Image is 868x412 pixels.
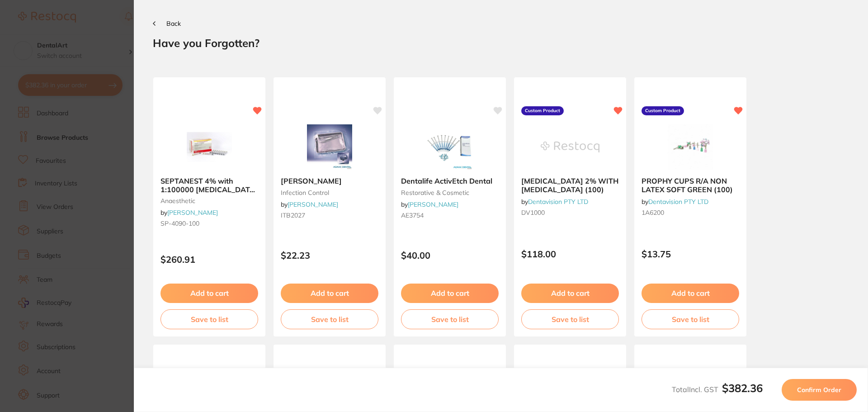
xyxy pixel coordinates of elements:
p: $13.75 [642,249,739,259]
b: SEPTANEST 4% with 1:100000 adrenalin 2.2ml 2xBox 50 GOLD [160,177,258,194]
span: by [642,198,708,206]
img: Tray Barrier [300,124,359,170]
span: by [401,200,458,208]
img: SEPTANEST 4% with 1:100000 adrenalin 2.2ml 2xBox 50 GOLD [180,124,239,170]
b: Dentalife ActivEtch Dental [401,177,499,185]
small: SP-4090-100 [160,220,258,227]
span: by [281,200,338,208]
small: 1A6200 [642,209,739,216]
img: PROPHY CUPS R/A NON LATEX SOFT GREEN (100) [661,124,720,170]
small: DV1000 [521,209,619,216]
p: $22.23 [281,250,378,260]
b: PROPHY CUPS R/A NON LATEX SOFT GREEN (100) [642,177,739,194]
b: Tray Barrier [281,177,378,185]
p: $118.00 [521,249,619,259]
label: Custom Product [642,106,684,115]
span: by [160,208,218,217]
button: Save to list [281,309,378,329]
img: LIDOCAINE 2% WITH ADRENALINE (100) [541,124,599,170]
small: ITB2027 [281,212,378,219]
button: Save to list [401,309,499,329]
b: LIDOCAINE 2% WITH ADRENALINE (100) [521,177,619,194]
button: Save to list [521,309,619,329]
button: Save to list [642,309,739,329]
span: by [521,198,588,206]
button: Save to list [160,309,258,329]
button: Add to cart [401,284,499,303]
a: [PERSON_NAME] [167,208,218,217]
a: Dentavision PTY LTD [648,198,708,206]
span: Back [166,19,181,28]
button: Confirm Order [782,379,857,401]
span: Total Incl. GST [672,385,763,394]
button: Add to cart [281,284,378,303]
b: $382.36 [722,381,763,395]
button: Add to cart [521,284,619,303]
small: AE3754 [401,212,499,219]
span: Confirm Order [797,386,841,394]
h2: Have you Forgotten? [153,36,849,50]
p: $260.91 [160,254,258,265]
p: $40.00 [401,250,499,260]
button: Back [153,20,181,27]
a: Dentavision PTY LTD [528,198,588,206]
a: [PERSON_NAME] [288,200,338,208]
img: Dentalife ActivEtch Dental [420,124,479,170]
a: [PERSON_NAME] [408,200,458,208]
button: Add to cart [642,284,739,303]
label: Custom Product [521,106,564,115]
button: Add to cart [160,284,258,303]
small: restorative & cosmetic [401,189,499,196]
small: anaesthetic [160,197,258,204]
small: infection control [281,189,378,196]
